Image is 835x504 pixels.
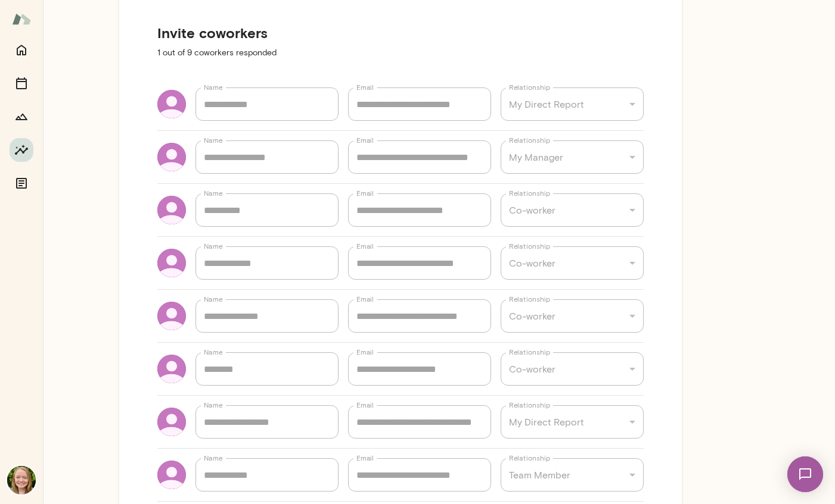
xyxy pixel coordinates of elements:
label: Relationship [509,294,550,304]
div: Co-worker [501,299,644,333]
label: Email [356,82,374,92]
button: Growth Plan [10,105,33,129]
label: Name [204,400,223,410]
p: 1 out of 9 coworkers responded [157,47,644,59]
label: Email [356,188,374,198]
label: Relationship [509,453,550,463]
button: Sessions [10,71,33,95]
label: Email [356,347,374,357]
label: Relationship [509,347,550,357]
div: My Manager [501,140,644,174]
button: Home [10,38,33,62]
label: Email [356,135,374,145]
label: Name [204,82,223,92]
label: Email [356,294,374,304]
img: Syd Abrams [7,466,36,494]
label: Relationship [509,188,550,198]
div: My Direct Report [501,87,644,121]
label: Name [204,347,223,357]
label: Relationship [509,135,550,145]
div: My Direct Report [501,405,644,439]
img: Mento [12,8,31,30]
button: Documents [10,171,33,195]
label: Relationship [509,241,550,251]
label: Email [356,241,374,251]
div: Co-worker [501,193,644,227]
label: Email [356,453,374,463]
div: Team Member [501,458,644,492]
label: Relationship [509,82,550,92]
button: Insights [10,138,33,162]
label: Email [356,400,374,410]
label: Name [204,188,223,198]
div: Co-worker [501,246,644,280]
label: Name [204,241,223,251]
label: Name [204,135,223,145]
label: Name [204,294,223,304]
label: Relationship [509,400,550,410]
div: Co-worker [501,352,644,386]
h5: Invite coworkers [157,23,644,42]
label: Name [204,453,223,463]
